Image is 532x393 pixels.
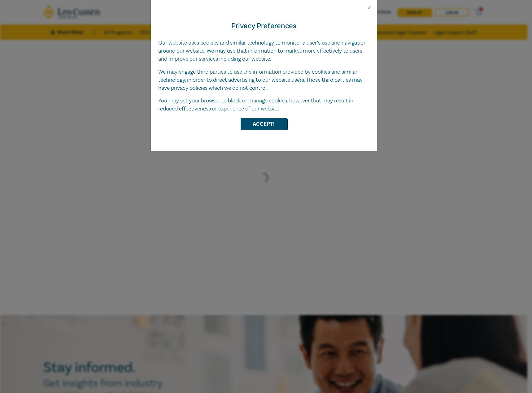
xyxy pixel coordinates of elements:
[158,97,369,113] p: You may set your browser to block or manage cookies, however that may result in reduced effective...
[366,5,372,11] button: Close
[158,39,369,63] p: Our website uses cookies and similar technology to monitor a user’s use and navigation around our...
[158,68,369,92] p: We may engage third parties to use the information provided by cookies and similar technology, in...
[241,118,287,130] button: Accept!
[158,20,369,32] h4: Privacy Preferences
